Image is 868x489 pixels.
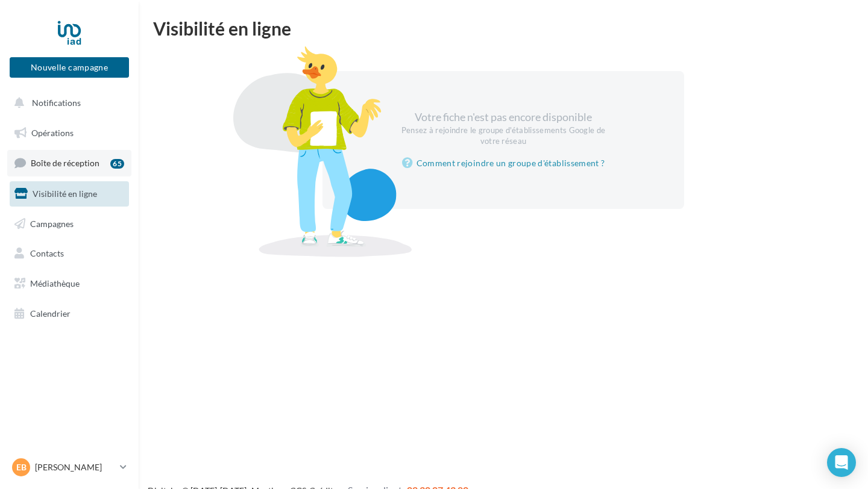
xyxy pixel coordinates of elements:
button: Nouvelle campagne [10,57,129,78]
span: Médiathèque [30,278,80,288]
a: EB [PERSON_NAME] [10,456,129,479]
div: Visibilité en ligne [153,19,854,37]
a: Campagnes [7,211,131,237]
span: Campagnes [30,218,74,228]
span: Calendrier [30,308,71,319]
button: Notifications [7,90,127,116]
a: Médiathèque [7,271,131,296]
a: Opérations [7,120,131,146]
div: Open Intercom Messenger [827,448,856,477]
a: Calendrier [7,301,131,326]
div: Pensez à rejoindre le groupe d'établissements Google de votre réseau [400,125,607,147]
span: Contacts [30,248,64,258]
span: Notifications [32,98,81,108]
div: Votre fiche n'est pas encore disponible [400,110,607,146]
span: EB [16,461,27,473]
div: 65 [110,159,124,169]
span: Visibilité en ligne [33,188,97,199]
span: Opérations [31,128,74,138]
a: Visibilité en ligne [7,181,131,207]
span: Boîte de réception [31,158,99,168]
p: [PERSON_NAME] [35,461,115,473]
a: Contacts [7,241,131,266]
a: Boîte de réception65 [7,150,131,176]
a: Comment rejoindre un groupe d'établissement ? [402,156,605,170]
